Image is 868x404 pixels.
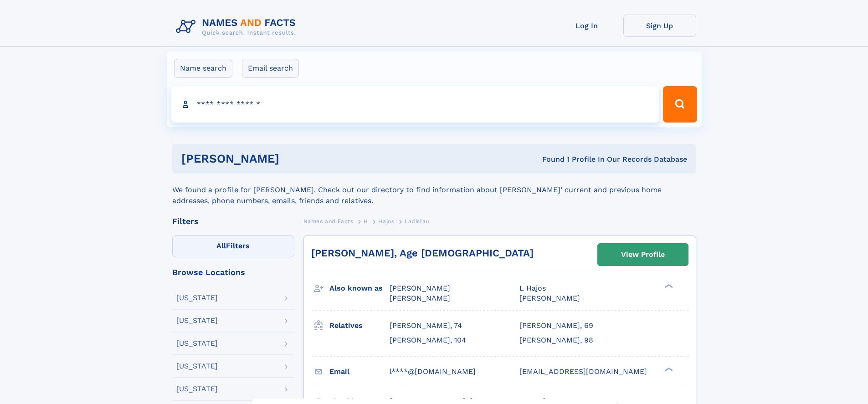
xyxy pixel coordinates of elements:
[663,283,673,289] div: ❯
[242,59,299,78] label: Email search
[181,153,411,164] h1: [PERSON_NAME]
[390,321,462,331] a: [PERSON_NAME], 74
[176,340,218,347] div: [US_STATE]
[172,174,696,206] div: We found a profile for [PERSON_NAME]. Check out our directory to find information about [PERSON_N...
[176,294,218,302] div: [US_STATE]
[329,281,390,296] h3: Also known as
[663,366,673,372] div: ❯
[172,217,294,225] div: Filters
[519,367,647,376] span: [EMAIL_ADDRESS][DOMAIN_NAME]
[176,385,218,393] div: [US_STATE]
[390,284,450,292] span: [PERSON_NAME]
[598,244,688,266] a: View Profile
[550,15,623,37] a: Log In
[174,59,232,78] label: Name search
[519,321,593,331] a: [PERSON_NAME], 69
[329,318,390,333] h3: Relatives
[663,86,697,123] button: Search Button
[378,218,394,225] span: Hajos
[303,215,354,227] a: Names and Facts
[411,154,687,164] div: Found 1 Profile In Our Records Database
[176,317,218,324] div: [US_STATE]
[519,284,546,292] span: L Hajos
[364,215,368,227] a: H
[329,364,390,379] h3: Email
[405,218,429,225] span: Ladislau
[172,268,294,276] div: Browse Locations
[216,241,226,250] span: All
[364,218,368,225] span: H
[623,15,696,37] a: Sign Up
[378,215,394,227] a: Hajos
[519,294,580,302] span: [PERSON_NAME]
[172,15,303,39] img: Logo Names and Facts
[621,244,665,265] div: View Profile
[390,294,450,302] span: [PERSON_NAME]
[172,235,294,257] label: Filters
[176,363,218,370] div: [US_STATE]
[171,86,659,123] input: search input
[311,247,534,259] a: [PERSON_NAME], Age [DEMOGRAPHIC_DATA]
[390,335,466,345] a: [PERSON_NAME], 104
[519,335,593,345] a: [PERSON_NAME], 98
